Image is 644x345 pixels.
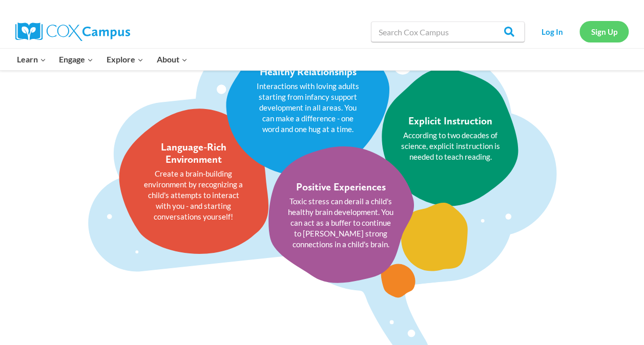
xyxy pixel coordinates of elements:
[408,115,492,127] div: Explicit Instruction
[288,196,394,250] p: Toxic stress can derail a child's healthy brain development. You can act as a buffer to continue ...
[296,181,386,193] div: Positive Experiences
[579,21,629,42] a: Sign Up
[255,81,361,135] p: Interactions with loving adults starting from infancy support development in all areas. You can m...
[100,49,150,70] button: Child menu of Explore
[259,66,356,78] div: Healthy Relationships
[10,49,194,70] nav: Primary Navigation
[530,21,629,42] nav: Secondary Navigation
[15,23,130,41] img: Cox Campus
[140,141,246,165] div: Language-Rich Environment
[530,21,574,42] a: Log In
[150,49,194,70] button: Child menu of About
[53,49,100,70] button: Child menu of Engage
[371,21,525,42] input: Search Cox Campus
[10,49,53,70] button: Child menu of Learn
[140,168,246,222] p: Create a brain-building environment by recognizing a child's attempts to interact with you - and ...
[398,130,504,162] p: According to two decades of science, explicit instruction is needed to teach reading.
